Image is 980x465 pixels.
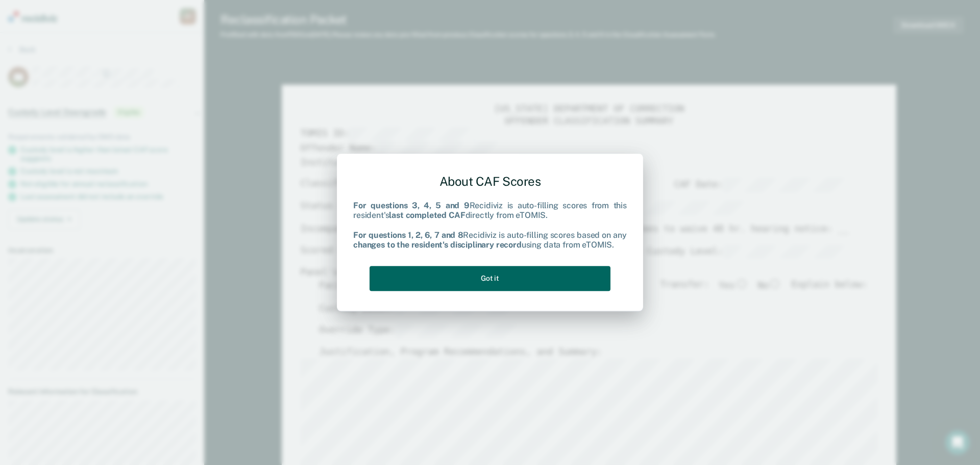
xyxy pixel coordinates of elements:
[353,230,463,240] b: For questions 1, 2, 6, 7 and 8
[389,211,465,221] b: last completed CAF
[353,166,627,197] div: About CAF Scores
[353,240,522,250] b: changes to the resident's disciplinary record
[353,201,627,250] div: Recidiviz is auto-filling scores from this resident's directly from eTOMIS. Recidiviz is auto-fil...
[353,201,470,211] b: For questions 3, 4, 5 and 9
[370,266,610,291] button: Got it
